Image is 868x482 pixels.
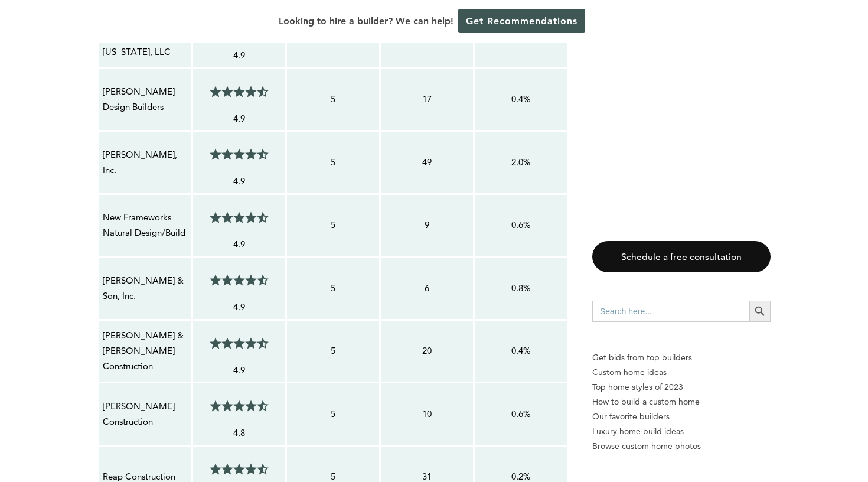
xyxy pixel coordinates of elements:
p: 4.9 [197,299,282,315]
p: 20 [384,343,469,359]
a: How to build a custom home [592,395,771,409]
p: 2.0% [478,155,563,170]
p: 5 [291,281,376,296]
p: 4.9 [197,363,282,378]
p: 4.9 [197,237,282,252]
a: Luxury home build ideas [592,424,771,439]
p: 4.9 [197,48,282,63]
p: 5 [291,217,376,233]
a: Custom home ideas [592,365,771,380]
p: 9 [384,217,469,233]
a: Schedule a free consultation [592,241,771,272]
a: Top home styles of 2023 [592,380,771,395]
p: Get bids from top builders [592,350,771,365]
p: 5 [291,155,376,170]
p: [PERSON_NAME] & [PERSON_NAME] Construction [103,328,188,374]
a: Our favorite builders [592,409,771,424]
p: 5 [291,406,376,422]
p: 4.9 [197,111,282,126]
p: [PERSON_NAME], Inc. [103,147,188,178]
p: 10 [384,406,469,422]
iframe: Drift Widget Chat Controller [641,397,854,468]
p: 4.8 [197,425,282,441]
p: 0.8% [478,281,563,296]
a: Browse custom home photos [592,439,771,454]
input: Search here... [592,301,749,322]
a: Get Recommendations [458,9,585,33]
p: 4.9 [197,174,282,189]
p: 5 [291,343,376,359]
p: [PERSON_NAME] Construction [103,399,188,430]
p: 6 [384,281,469,296]
p: [PERSON_NAME] & Son, Inc. [103,273,188,304]
p: 0.6% [478,406,563,422]
p: 0.6% [478,217,563,233]
p: 0.4% [478,343,563,359]
p: 17 [384,92,469,107]
svg: Search [753,305,766,318]
p: 5 [291,92,376,107]
p: [PERSON_NAME] Design Builders [103,84,188,115]
p: 0.4% [478,92,563,107]
p: 49 [384,155,469,170]
p: New Frameworks Natural Design/Build [103,210,188,241]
